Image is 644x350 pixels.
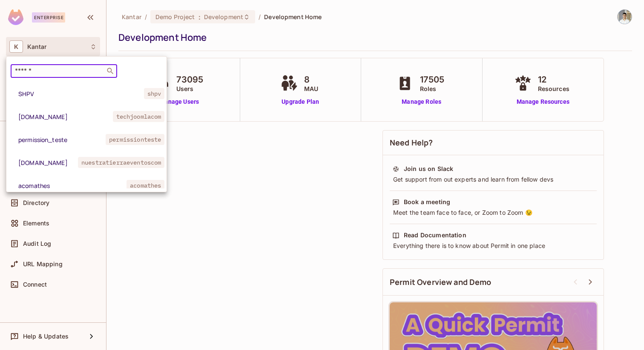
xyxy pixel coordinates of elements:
span: nuestratierraeventoscom [78,157,164,168]
span: [DOMAIN_NAME] [18,113,113,121]
span: shpv [144,88,165,99]
span: acomathes [126,180,164,191]
span: permissionteste [106,134,164,145]
span: permission_teste [18,136,106,144]
span: [DOMAIN_NAME] [18,159,78,167]
span: SHPV [18,90,144,98]
span: acomathes [18,182,126,190]
span: techjoomlacom [113,111,165,122]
